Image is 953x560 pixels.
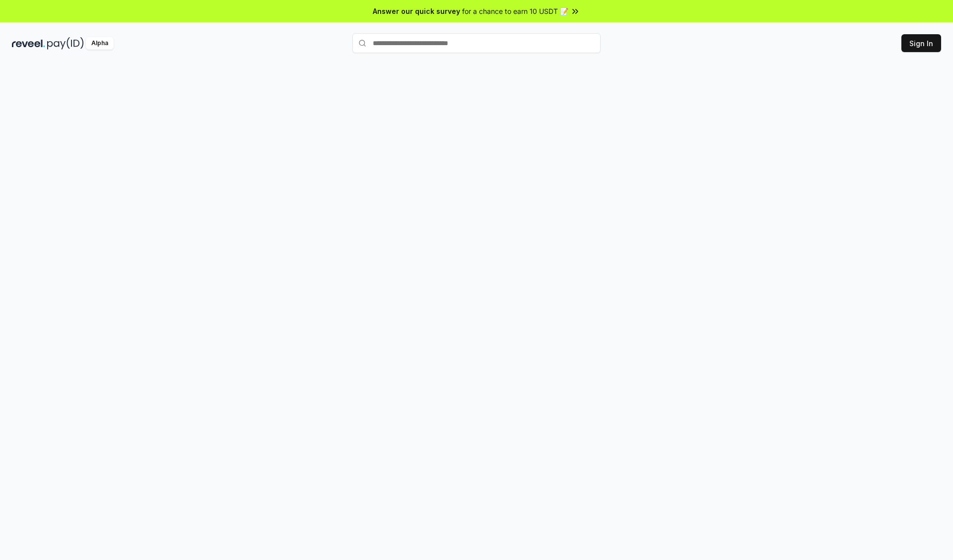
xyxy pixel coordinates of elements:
img: pay_id [47,37,84,50]
span: for a chance to earn 10 USDT 📝 [462,6,568,16]
button: Sign In [901,34,941,52]
img: reveel_dark [12,37,45,50]
span: Answer our quick survey [373,6,460,16]
div: Alpha [86,37,114,50]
